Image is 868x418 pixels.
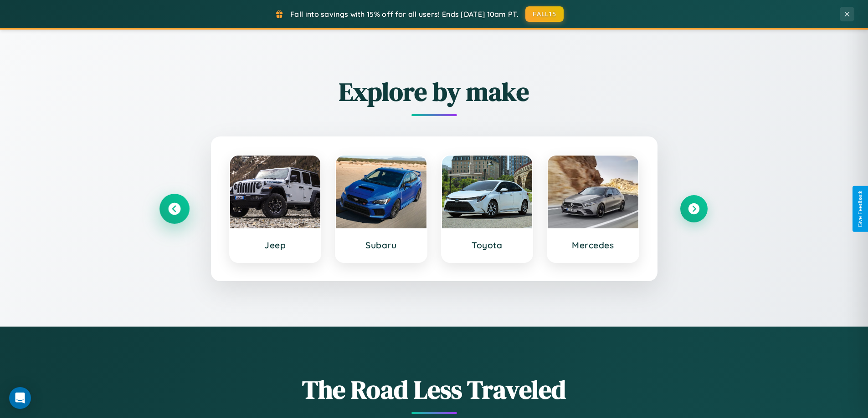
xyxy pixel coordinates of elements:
h2: Explore by make [161,74,708,109]
div: Give Feedback [857,191,863,227]
h3: Toyota [451,240,524,251]
h1: The Road Less Traveled [161,372,708,407]
h3: Mercedes [557,240,629,251]
div: Open Intercom Messenger [9,387,31,409]
h3: Subaru [345,240,417,251]
span: Fall into savings with 15% off for all users! Ends [DATE] 10am PT. [290,10,519,19]
button: FALL15 [525,6,564,22]
h3: Jeep [239,240,312,251]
